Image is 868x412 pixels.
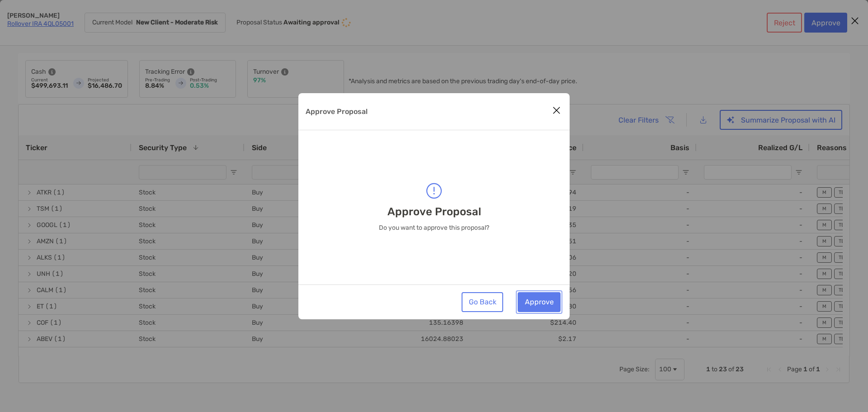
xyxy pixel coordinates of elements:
p: Approve Proposal [306,106,368,117]
p: Approve Proposal [387,206,481,218]
div: Approve Proposal [298,93,570,319]
p: Do you want to approve this proposal? [379,224,489,232]
button: Approve [518,292,561,312]
button: Go Back [462,292,503,312]
button: Close modal [550,104,563,118]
